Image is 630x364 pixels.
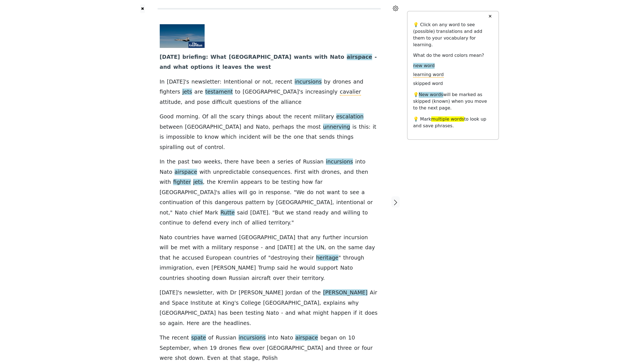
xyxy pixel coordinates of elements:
[184,289,213,296] span: newsletter
[212,265,256,272] span: [PERSON_NAME]
[210,113,217,120] span: all
[343,255,364,262] span: through
[327,189,340,196] span: want
[306,134,317,141] span: that
[256,124,268,131] span: Nato
[224,158,239,165] span: there
[298,310,311,317] span: what
[343,209,360,216] span: willing
[272,209,275,216] span: "
[230,113,244,120] span: scary
[167,158,176,165] span: the
[367,199,373,206] span: or
[287,275,300,282] span: their
[331,209,341,216] span: and
[239,289,283,296] span: [PERSON_NAME]
[173,64,188,71] span: what
[300,89,303,96] span: s
[191,64,213,71] span: options
[273,275,285,282] span: over
[290,189,292,196] span: .
[337,134,353,141] span: things
[195,199,201,206] span: of
[205,134,219,141] span: know
[202,320,210,327] span: are
[160,54,180,61] span: [DATE]
[173,179,191,186] span: fighter
[160,199,193,206] span: continuation
[330,54,344,61] span: Nato
[283,113,292,120] span: the
[362,209,368,216] span: to
[197,99,210,106] span: pose
[247,113,263,120] span: things
[261,244,263,251] span: -
[160,275,185,282] span: countries
[299,89,300,96] span: '
[220,158,222,165] span: ,
[336,199,365,206] span: intentional
[178,289,179,296] span: '
[275,79,292,85] span: recent
[221,134,237,141] span: which
[190,209,203,216] span: chief
[213,320,222,327] span: the
[175,234,199,241] span: countries
[323,124,350,131] span: unnerving
[323,300,346,307] span: explains
[175,209,187,216] span: Nato
[206,244,209,251] span: a
[197,144,203,151] span: of
[314,54,328,61] span: with
[302,179,313,186] span: how
[160,255,171,262] span: that
[160,79,165,85] span: In
[160,244,169,251] span: will
[186,144,195,151] span: out
[208,334,214,341] span: of
[323,275,325,282] span: .
[338,255,341,262] span: "
[266,189,290,196] span: response
[160,158,165,165] span: In
[175,169,197,176] span: airspace
[244,219,250,226] span: of
[197,134,202,141] span: to
[348,244,363,251] span: same
[182,89,192,96] span: jets
[244,64,254,71] span: the
[193,179,203,186] span: jets
[214,219,229,226] span: every
[263,134,272,141] span: will
[294,113,311,120] span: recent
[176,113,198,120] span: morning
[292,219,294,226] span: "
[160,234,172,241] span: Nato
[229,275,249,282] span: Russian
[295,158,301,165] span: of
[295,79,322,85] span: incursions
[303,158,324,165] span: Russian
[277,265,288,272] span: said
[160,134,164,141] span: is
[275,209,284,216] span: But
[241,179,262,186] span: appears
[192,158,202,165] span: two
[352,124,357,131] span: is
[210,54,226,61] span: What
[185,99,195,106] span: and
[256,158,270,165] span: been
[324,244,326,251] span: ,
[217,189,220,196] span: s
[268,124,270,131] span: ,
[216,189,217,196] span: '
[286,209,294,216] span: we
[268,255,271,262] span: "
[215,199,243,206] span: dangerous
[353,79,363,85] span: and
[206,54,208,61] span: :
[323,234,341,241] span: further
[249,189,256,196] span: go
[215,64,220,71] span: it
[160,113,174,120] span: Good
